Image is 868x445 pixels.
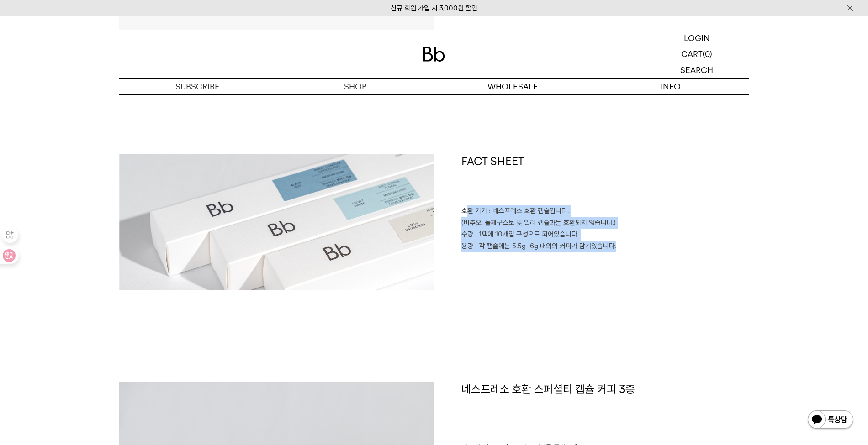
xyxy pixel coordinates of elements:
a: SHOP [276,79,434,94]
p: INFO [592,79,749,94]
p: SEARCH [680,62,713,78]
p: WHOLESALE [434,79,592,94]
img: 캡슐 커피 10개입(3종 택1) [119,154,434,290]
a: LOGIN [644,30,749,46]
span: 용량 [461,242,473,250]
img: 로고 [423,47,445,62]
p: LOGIN [684,30,710,46]
h1: FACT SHEET [461,154,749,206]
span: : 각 캡슐에는 5.5g~6g 내외의 커피가 담겨있습니다. [475,242,616,250]
span: : 네스프레소 호환 캡슐입니다. [489,207,569,215]
a: CART (0) [644,46,749,62]
a: 신규 회원 가입 시 3,000원 할인 [391,4,477,12]
p: (0) [703,46,712,62]
span: 수량 [461,230,473,238]
span: (버추오, 돌체구스토 및 일리 캡슐과는 호환되지 않습니다.) [461,219,616,227]
h1: 네스프레소 호환 스페셜티 캡슐 커피 3종 [461,382,749,434]
a: SUBSCRIBE [119,79,276,94]
span: 호환 기기 [461,207,487,215]
span: : 1팩에 10개입 구성으로 되어있습니다. [475,230,579,238]
p: CART [681,46,703,62]
img: 카카오톡 채널 1:1 채팅 버튼 [807,409,854,431]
